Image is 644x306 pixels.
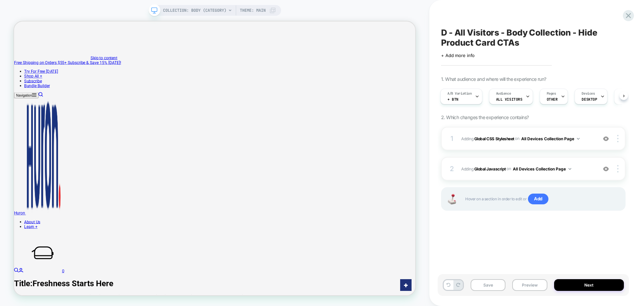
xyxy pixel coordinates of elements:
[513,165,571,173] button: All Devices Collection Page
[13,264,35,270] a: About Us
[13,63,58,70] a: Try For Free [DATE]
[603,136,609,142] img: crossed eye
[496,97,523,102] span: All Visitors
[447,97,459,102] span: + Btn
[447,91,472,96] span: A/B Variation
[617,135,619,142] img: close
[16,102,63,257] img: Huron brand logo
[13,83,48,89] a: Bundle Builder
[547,91,556,96] span: Pages
[496,91,511,96] span: Audience
[71,52,143,58] span: Subscribe & Save 15% [DATE]!
[13,76,37,83] a: Subscribe
[102,45,138,52] a: Skip to content
[521,135,580,143] button: All Devices Collection Page
[582,97,597,102] span: DESKTOP
[465,194,618,204] span: Hover on a section in order to edit or
[603,166,609,172] img: crossed eye
[441,53,475,58] span: + Add more info
[547,97,558,102] span: OTHER
[577,138,580,140] img: down arrow
[617,165,619,172] img: close
[512,279,547,291] button: Preview
[441,76,546,82] span: 1. What audience and where will the experience run?
[474,166,506,171] b: Global Javascript
[528,194,548,204] span: Add
[554,279,624,291] button: Next
[582,91,595,96] span: Devices
[448,163,455,175] div: 2
[461,135,594,143] span: Adding
[569,168,571,170] img: down arrow
[515,135,519,142] span: on
[471,279,505,291] button: Save
[441,28,626,48] span: D - All Visitors - Body Collection - Hide Product Card CTAs
[3,96,24,101] span: Navigation
[13,270,31,277] a: Learn +
[461,165,594,173] span: Adding
[448,133,455,145] div: 1
[474,136,514,141] b: Global CSS Stylesheet
[441,114,529,120] span: 2. Which changes the experience contains?
[33,95,39,102] a: Search
[445,194,459,204] img: Joystick
[13,70,38,76] a: Shop All +
[621,91,634,96] span: Trigger
[163,5,226,16] span: COLLECTION: Body (Category)
[506,165,511,172] span: on
[240,5,266,16] span: Theme: MAIN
